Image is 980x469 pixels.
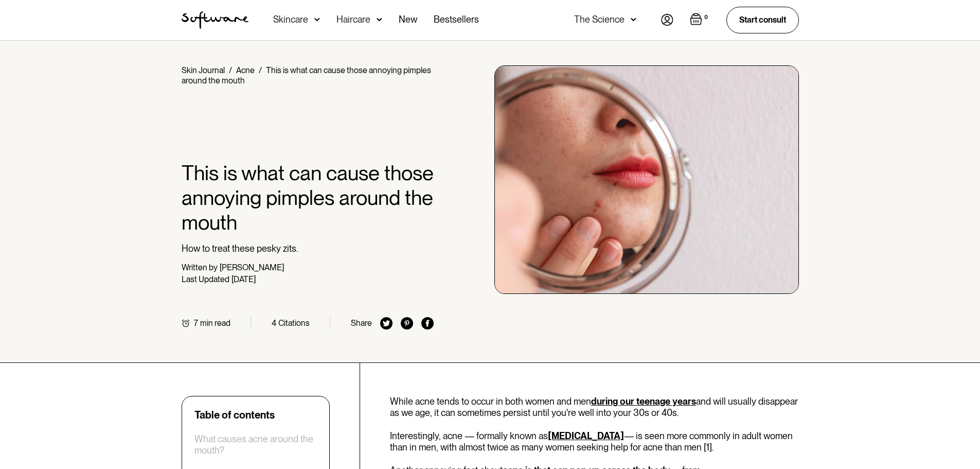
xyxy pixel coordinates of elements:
div: / [259,65,262,75]
a: during our teenage years [591,396,696,407]
div: The Science [574,14,625,25]
div: 4 [272,318,276,328]
img: arrow down [631,14,636,25]
img: Software Logo [182,11,248,29]
img: arrow down [377,14,382,25]
img: twitter icon [380,317,393,329]
div: [PERSON_NAME] [220,263,284,272]
a: What causes acne around the mouth? [194,433,317,456]
div: This is what can cause those annoying pimples around the mouth [182,65,431,85]
div: / [229,65,232,75]
p: Interestingly, acne — formally known as — is seen more commonly in adult women than in men, with ... [390,430,799,453]
div: Table of contents [194,409,275,421]
a: Open empty cart [690,13,710,27]
div: Share [351,318,372,328]
div: Last Updated [182,274,229,284]
a: Acne [236,65,255,75]
img: facebook icon [421,317,434,329]
h1: This is what can cause those annoying pimples around the mouth [182,161,434,235]
p: While acne tends to occur in both women and men and will usually disappear as we age, it can some... [390,396,799,418]
img: arrow down [314,14,320,25]
div: 0 [702,13,710,22]
a: [MEDICAL_DATA] [548,430,624,441]
img: pinterest icon [401,317,413,329]
div: [DATE] [231,274,256,284]
a: Start consult [726,7,799,33]
div: Citations [278,318,310,328]
a: Skin Journal [182,65,225,75]
p: How to treat these pesky zits. [182,243,434,254]
div: Skincare [273,14,308,25]
div: 7 [194,318,198,328]
a: home [182,11,248,29]
div: Haircare [336,14,370,25]
div: Written by [182,263,218,272]
div: min read [200,318,230,328]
